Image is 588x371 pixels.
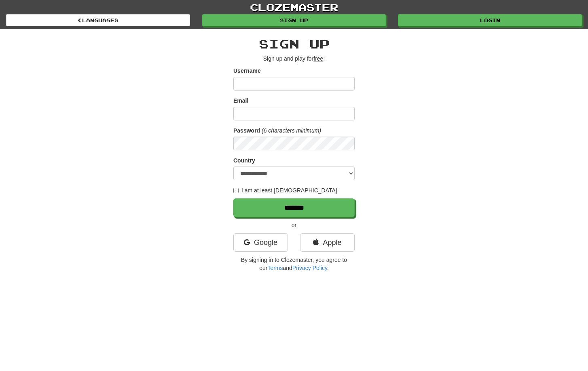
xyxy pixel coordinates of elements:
u: free [313,55,323,62]
a: Google [233,233,288,252]
a: Terms [267,265,283,271]
p: By signing in to Clozemaster, you agree to our and . [233,256,355,272]
label: Email [233,97,248,105]
input: I am at least [DEMOGRAPHIC_DATA] [233,188,239,193]
label: Password [233,126,260,135]
a: Sign up [202,14,386,26]
h2: Sign up [233,37,355,51]
p: or [233,221,355,229]
a: Apple [300,233,355,252]
label: Username [233,67,261,75]
label: Country [233,156,255,164]
em: (6 characters minimum) [262,127,321,134]
label: I am at least [DEMOGRAPHIC_DATA] [233,186,337,194]
p: Sign up and play for ! [233,55,355,63]
a: Privacy Policy [292,265,327,271]
a: Login [398,14,582,26]
a: Languages [6,14,190,26]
